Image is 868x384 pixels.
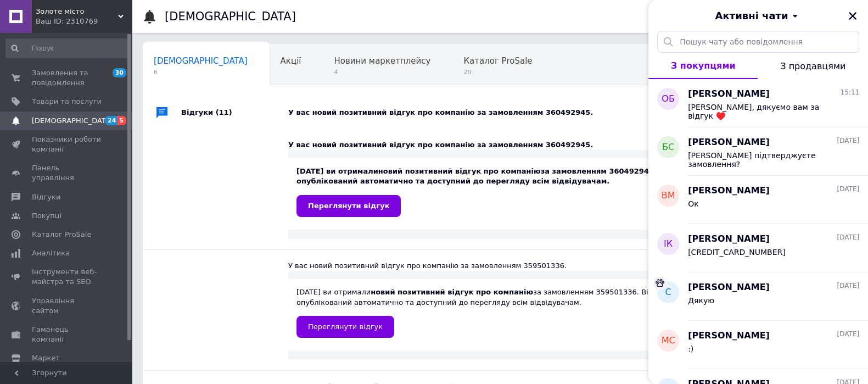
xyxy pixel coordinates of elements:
span: 5 [117,116,126,125]
span: [DATE] [837,330,859,339]
span: [CREDIT_CARD_NUMBER] [688,248,786,257]
span: Золоте місто [36,7,118,16]
span: Інструменти веб-майстра та SEO [32,267,102,287]
span: ВМ [662,190,675,202]
button: Активні чати [679,9,837,23]
span: Покупці [32,211,61,221]
span: [PERSON_NAME] [688,88,770,101]
div: У вас новий позитивний відгук про компанію за замовленням 360492945. [288,140,720,150]
div: У вас новий позитивний відгук про компанію за замовленням 359501336. [288,261,720,271]
span: Показники роботи компанії [32,135,102,154]
button: ОБ[PERSON_NAME]15:11[PERSON_NAME], дякуємо вам за відгук ♥️ [648,79,868,127]
input: Пошук [5,38,130,58]
span: (11) [216,108,232,116]
span: Новини маркетплейсу [334,56,430,66]
span: [PERSON_NAME] [688,281,770,294]
div: [DATE] ви отримали за замовленням 360492945. Відгук опублікований автоматично та доступний до пер... [296,166,712,216]
span: [DEMOGRAPHIC_DATA] [32,116,113,126]
span: Відгуки [32,192,60,202]
span: Переглянути відгук [308,202,389,210]
span: Маркет [32,353,60,363]
button: БС[PERSON_NAME][DATE][PERSON_NAME] підтверджуєте замовлення? [648,127,868,176]
b: новий позитивний відгук про компанію [378,167,541,175]
span: Управління сайтом [32,296,102,316]
span: Акції [281,56,301,66]
span: МС [662,335,675,347]
span: Аналітика [32,248,70,258]
span: С [665,286,671,299]
span: 24 [105,116,117,125]
span: 15:11 [840,88,859,97]
span: [PERSON_NAME] [688,233,770,246]
span: Активні чати [715,9,788,23]
h1: [DEMOGRAPHIC_DATA] [165,10,296,23]
span: 4 [334,68,430,76]
span: [DATE] [837,136,859,146]
span: [PERSON_NAME] [688,330,770,342]
span: Панель управління [32,163,102,183]
span: :) [688,344,693,353]
button: ВМ[PERSON_NAME][DATE]Ок [648,176,868,224]
span: З продавцями [780,61,845,71]
button: МС[PERSON_NAME][DATE]:) [648,321,868,369]
span: [DATE] [837,281,859,291]
div: У вас новий позитивний відгук про компанію за замовленням 360492945. [288,108,736,118]
span: ОБ [662,93,675,105]
div: Відгуки [181,96,288,129]
a: Переглянути відгук [296,316,394,338]
a: Переглянути відгук [296,195,401,217]
span: [PERSON_NAME], дякуємо вам за відгук ♥️ [688,103,844,120]
span: Замовлення та повідомлення [32,68,102,88]
button: ІК[PERSON_NAME][DATE][CREDIT_CARD_NUMBER] [648,224,868,272]
span: Каталог ProSale [32,230,91,240]
button: З продавцями [758,53,868,79]
button: Закрити [846,9,859,23]
span: Переглянути відгук [308,322,383,331]
span: [DEMOGRAPHIC_DATA] [154,56,248,66]
div: Ваш ID: 2310769 [36,16,132,26]
span: Ок [688,199,698,208]
button: С[PERSON_NAME][DATE]Дякую [648,272,868,321]
span: [PERSON_NAME] [688,185,770,197]
span: 30 [113,68,126,77]
span: [PERSON_NAME] [688,136,770,149]
span: Каталог ProSale [463,56,532,66]
span: [DATE] [837,185,859,194]
button: З покупцями [648,53,758,79]
span: [PERSON_NAME] підтверджуєте замовлення? [688,151,844,169]
span: БС [662,141,674,154]
input: Пошук чату або повідомлення [657,31,859,53]
span: ІК [664,238,673,251]
b: новий позитивний відгук про компанію [371,288,533,296]
span: Гаманець компанії [32,325,102,344]
span: З покупцями [671,60,736,71]
span: 20 [463,68,532,76]
span: [DATE] [837,233,859,242]
span: Дякую [688,296,714,305]
div: [DATE] ви отримали за замовленням 359501336. Відгук опублікований автоматично та доступний до пер... [296,287,712,337]
span: Товари та послуги [32,97,102,107]
span: 6 [154,68,248,76]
